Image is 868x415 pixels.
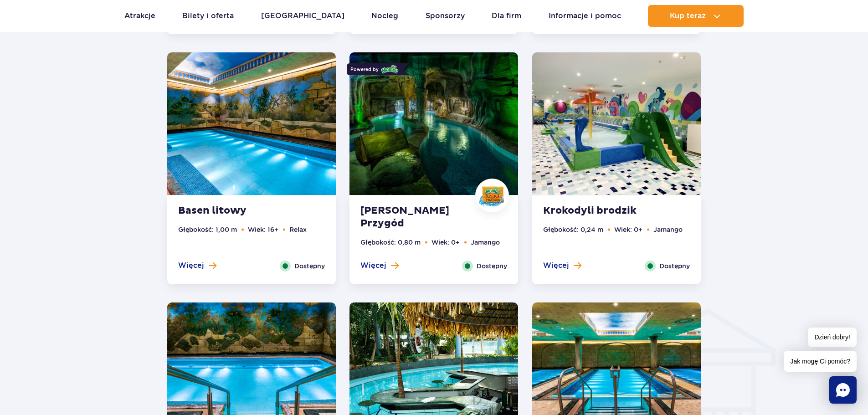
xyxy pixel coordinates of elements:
[178,261,216,271] button: Więcej
[532,52,701,195] img: Baby pool Jay
[248,225,278,235] li: Wiek: 16+
[543,205,653,217] strong: Krokodyli brodzik
[178,261,204,271] span: Więcej
[347,63,403,75] div: Powered by
[381,64,399,74] img: Mamba logo
[360,261,399,271] button: Więcej
[289,225,307,235] li: Relax
[178,205,288,217] strong: Basen litowy
[124,5,155,27] a: Atrakcje
[543,225,603,235] li: Głębokość: 0,24 m
[294,261,325,271] span: Dostępny
[653,225,683,235] li: Jamango
[261,5,344,27] a: [GEOGRAPHIC_DATA]
[549,5,621,27] a: Informacje i pomoc
[426,5,465,27] a: Sponsorzy
[178,225,237,235] li: Głębokość: 1,00 m
[784,351,857,372] span: Jak mogę Ci pomóc?
[614,225,642,235] li: Wiek: 0+
[360,205,471,230] strong: [PERSON_NAME] Przygód
[477,261,507,271] span: Dostępny
[543,261,581,271] button: Więcej
[471,237,500,247] li: Jamango
[371,5,398,27] a: Nocleg
[670,12,706,20] span: Kup teraz
[360,261,386,271] span: Więcej
[659,261,690,271] span: Dostępny
[492,5,521,27] a: Dla firm
[167,52,336,195] img: Lithium Pool
[808,328,857,347] span: Dzień dobry!
[543,261,569,271] span: Więcej
[360,237,421,247] li: Głębokość: 0,80 m
[648,5,744,27] button: Kup teraz
[349,52,518,195] img: Mamba Adventure river
[829,376,857,404] div: Chat
[182,5,234,27] a: Bilety i oferta
[431,237,460,247] li: Wiek: 0+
